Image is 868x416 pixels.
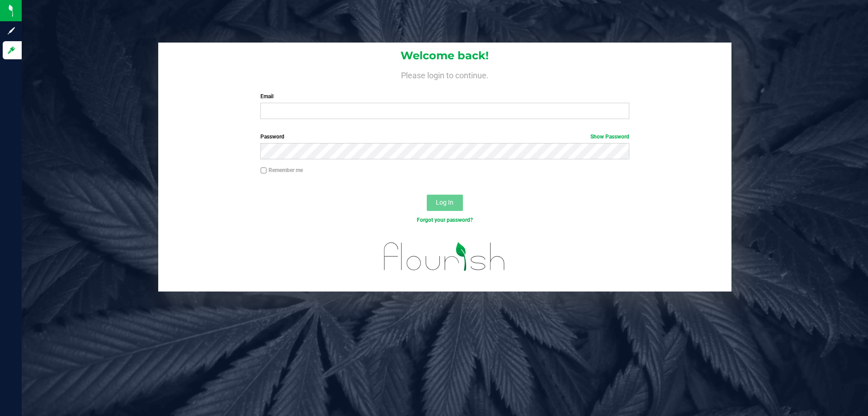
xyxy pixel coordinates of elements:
[436,199,453,206] span: Log In
[590,134,629,140] a: Show Password
[427,195,463,211] button: Log In
[260,134,284,140] span: Password
[260,92,629,100] label: Email
[7,26,16,35] inline-svg: Sign up
[7,46,16,55] inline-svg: Log in
[260,167,267,174] input: Remember me
[373,234,516,280] img: flourish_logo.svg
[260,166,303,174] label: Remember me
[158,50,731,62] h1: Welcome back!
[158,69,731,80] h4: Please login to continue.
[417,217,473,223] a: Forgot your password?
